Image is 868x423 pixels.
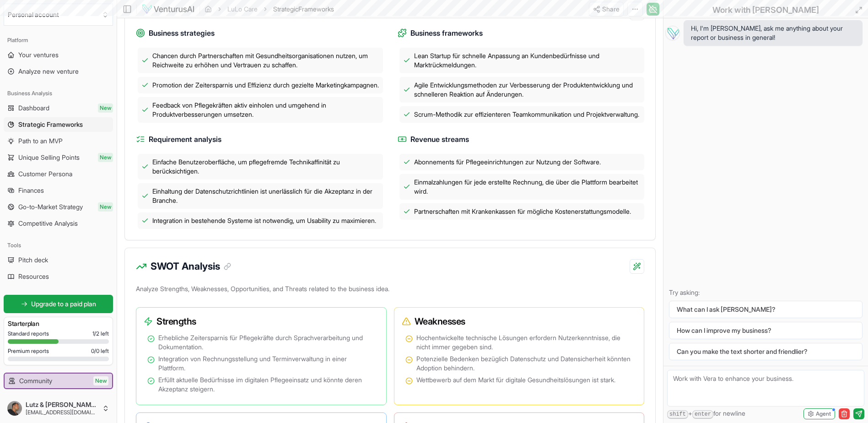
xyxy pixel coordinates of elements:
span: Erfüllt aktuelle Bedürfnisse im digitalen Pflegeeinsatz und könnte deren Akzeptanz steigern. [158,375,375,394]
span: Pitch deck [18,255,48,265]
span: Integration von Rechnungsstellung und Terminverwaltung in einer Plattform. [158,354,375,373]
span: Agile Entwicklungsmethoden zur Verbesserung der Produktentwicklung und schnelleren Reaktion auf Ä... [414,81,641,99]
span: Competitive Analysis [18,219,78,228]
p: Try asking: [669,288,863,297]
span: New [93,376,108,385]
span: Dashboard [18,103,49,113]
a: Unique Selling PointsNew [4,150,113,165]
div: Platform [4,33,113,48]
span: Resources [18,272,49,281]
span: Partnerschaften mit Krankenkassen für mögliche Kostenerstattungsmodelle. [414,207,631,216]
span: Integration in bestehende Systeme ist notwendig, um Usability zu maximieren. [152,216,376,225]
kbd: shift [667,410,688,419]
span: Einfache Benutzeroberfläche, um pflegefremde Technikaffinität zu berücksichtigen. [152,157,379,176]
span: Agent [816,410,831,418]
span: Path to an MVP [18,136,63,146]
a: CommunityNew [5,374,112,388]
span: + for newline [667,409,745,419]
span: Requirement analysis [149,134,221,145]
h3: SWOT Analysis [151,259,231,274]
a: Upgrade to a paid plan [4,295,113,313]
a: Go-to-Market StrategyNew [4,200,113,214]
span: Lutz & [PERSON_NAME] Seniorenservice [26,401,98,409]
button: Agent [803,408,835,419]
a: Finances [4,183,113,198]
span: Wettbewerb auf dem Markt für digitale Gesundheitslösungen ist stark. [416,375,615,385]
button: What can I ask [PERSON_NAME]? [669,301,863,318]
span: Business frameworks [410,27,483,39]
span: Einhaltung der Datenschutzrichtlinien ist unerlässlich für die Akzeptanz in der Branche. [152,187,379,205]
p: Analyze Strengths, Weaknesses, Opportunities, and Threats related to the business idea. [136,282,644,299]
a: Strategic Frameworks [4,117,113,132]
span: Einmalzahlungen für jede erstellte Rechnung, die über die Plattform bearbeitet wird. [414,178,641,196]
a: Competitive Analysis [4,216,113,231]
span: Unique Selling Points [18,153,80,162]
span: Erhebliche Zeitersparnis für Pflegekräfte durch Sprachverarbeitung und Dokumentation. [158,333,375,352]
span: Your ventures [18,50,59,60]
span: 1 / 2 left [92,330,109,337]
span: Community [19,376,52,385]
span: Go-to-Market Strategy [18,202,83,211]
span: Strategic Frameworks [18,120,83,129]
span: 0 / 0 left [91,347,109,355]
a: Your ventures [4,48,113,62]
a: Example ventures [4,391,113,406]
span: Lean Startup für schnelle Anpassung an Kundenbedürfnisse und Marktrückmeldungen. [414,51,641,70]
span: New [98,202,113,211]
h3: Starter plan [8,319,109,328]
h3: Weaknesses [402,315,630,328]
span: Abonnements für Pflegeeinrichtungen zur Nutzung der Software. [414,157,601,167]
span: Revenue streams [410,134,469,145]
span: [EMAIL_ADDRESS][DOMAIN_NAME] [26,409,98,416]
img: ACg8ocJPocz_Sxki1YfhEPhNkYJVWs2urXryNCith1Tn_TaEuQ20HNIv=s96-c [7,401,22,416]
span: Customer Persona [18,169,72,179]
div: Tools [4,238,113,253]
span: Premium reports [8,347,49,355]
span: Standard reports [8,330,49,337]
span: Potenzielle Bedenken bezüglich Datenschutz und Datensicherheit könnten Adoption behindern. [416,354,633,373]
div: Business Analysis [4,86,113,101]
h3: Strengths [144,315,372,328]
a: Path to an MVP [4,134,113,148]
a: Customer Persona [4,167,113,181]
span: Upgrade to a paid plan [31,299,96,309]
span: Chancen durch Partnerschaften mit Gesundheitsorganisationen nutzen, um Reichweite zu erhöhen und ... [152,51,379,70]
button: Lutz & [PERSON_NAME] Seniorenservice[EMAIL_ADDRESS][DOMAIN_NAME] [4,397,113,419]
span: Business strategies [149,27,215,39]
span: Analyze new venture [18,67,79,76]
span: New [98,103,113,113]
a: Resources [4,269,113,284]
a: Pitch deck [4,253,113,267]
span: Finances [18,186,44,195]
kbd: enter [692,410,713,419]
span: Feedback von Pflegekräften aktiv einholen und umgehend in Produktverbesserungen umsetzen. [152,101,379,119]
span: Promotion der Zeitersparnis und Effizienz durch gezielte Marketingkampagnen. [152,81,379,90]
span: Hi, I'm [PERSON_NAME], ask me anything about your report or business in general! [691,24,855,42]
a: DashboardNew [4,101,113,115]
span: Hochentwickelte technische Lösungen erfordern Nutzerkenntnisse, die nicht immer gegeben sind. [416,333,633,352]
span: New [98,153,113,162]
span: Scrum-Methodik zur effizienteren Teamkommunikation und Projektverwaltung. [414,110,639,119]
button: Can you make the text shorter and friendlier? [669,343,863,360]
a: Analyze new venture [4,64,113,79]
img: Vera [665,26,680,40]
button: How can I improve my business? [669,322,863,339]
